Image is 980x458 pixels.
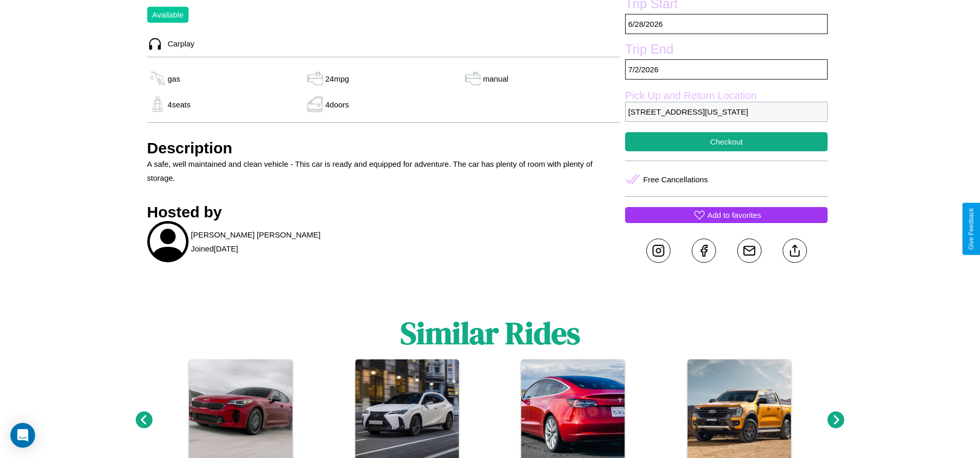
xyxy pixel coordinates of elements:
[462,71,483,86] img: gas
[325,98,349,112] p: 4 doors
[147,97,168,112] img: gas
[147,139,620,157] h3: Description
[625,132,828,151] button: Checkout
[147,203,620,221] h3: Hosted by
[625,207,828,223] button: Add to favorites
[305,97,325,112] img: gas
[483,72,508,86] p: manual
[168,98,191,112] p: 4 seats
[191,228,321,242] p: [PERSON_NAME] [PERSON_NAME]
[968,208,975,250] div: Give Feedback
[305,71,325,86] img: gas
[400,312,580,354] h1: Similar Rides
[625,90,828,102] label: Pick Up and Return Location
[625,14,828,34] p: 6 / 28 / 2026
[625,102,828,122] p: [STREET_ADDRESS][US_STATE]
[625,59,828,80] p: 7 / 2 / 2026
[707,208,761,222] p: Add to favorites
[325,72,349,86] p: 24 mpg
[163,37,195,51] p: Carplay
[147,157,620,185] p: A safe, well maintained and clean vehicle - This car is ready and equipped for adventure. The car...
[625,42,828,59] label: Trip End
[147,71,168,86] img: gas
[152,8,184,22] p: Available
[10,423,35,448] div: Open Intercom Messenger
[643,172,708,186] p: Free Cancellations
[191,242,238,256] p: Joined [DATE]
[168,72,180,86] p: gas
